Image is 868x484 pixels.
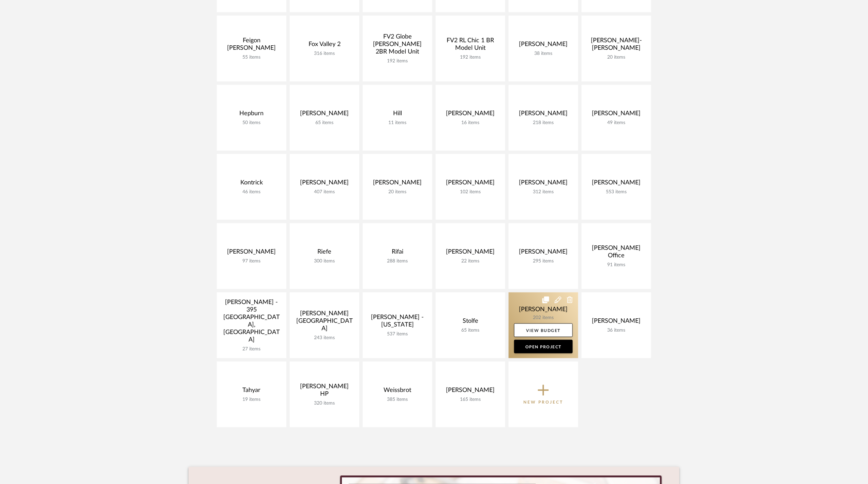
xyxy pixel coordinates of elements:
[514,323,573,337] a: View Budget
[295,258,354,264] div: 300 items
[368,258,427,264] div: 288 items
[441,179,500,189] div: [PERSON_NAME]
[368,248,427,258] div: Rifai
[524,399,564,406] p: New Project
[441,387,500,397] div: [PERSON_NAME]
[587,244,646,262] div: [PERSON_NAME] Office
[587,37,646,55] div: [PERSON_NAME]-[PERSON_NAME]
[295,120,354,126] div: 65 items
[514,258,573,264] div: 295 items
[368,387,427,397] div: Weissbrot
[368,120,427,126] div: 11 items
[295,41,354,51] div: Fox Valley 2
[295,400,354,406] div: 320 items
[222,397,281,403] div: 19 items
[368,58,427,64] div: 192 items
[222,346,281,352] div: 27 items
[587,189,646,195] div: 553 items
[368,189,427,195] div: 20 items
[222,387,281,397] div: Tahyar
[441,258,500,264] div: 22 items
[441,328,500,333] div: 65 items
[509,362,578,427] button: New Project
[587,262,646,268] div: 91 items
[441,317,500,328] div: Stolfe
[222,299,281,346] div: [PERSON_NAME] - 395 [GEOGRAPHIC_DATA], [GEOGRAPHIC_DATA]
[295,335,354,341] div: 243 items
[368,331,427,337] div: 537 items
[587,55,646,60] div: 20 items
[587,317,646,328] div: [PERSON_NAME]
[222,110,281,120] div: Hepburn
[587,110,646,120] div: [PERSON_NAME]
[514,110,573,120] div: [PERSON_NAME]
[587,328,646,333] div: 36 items
[295,383,354,400] div: [PERSON_NAME] HP
[441,110,500,120] div: [PERSON_NAME]
[441,248,500,258] div: [PERSON_NAME]
[295,189,354,195] div: 407 items
[441,189,500,195] div: 102 items
[222,120,281,126] div: 50 items
[587,120,646,126] div: 49 items
[295,310,354,335] div: [PERSON_NAME][GEOGRAPHIC_DATA]
[222,37,281,55] div: Feigon [PERSON_NAME]
[514,120,573,126] div: 218 items
[368,179,427,189] div: [PERSON_NAME]
[441,120,500,126] div: 16 items
[222,179,281,189] div: Kontrick
[441,397,500,403] div: 165 items
[222,55,281,60] div: 55 items
[514,179,573,189] div: [PERSON_NAME]
[514,51,573,57] div: 38 items
[368,397,427,403] div: 385 items
[441,37,500,55] div: FV2 RL Chic 1 BR Model Unit
[368,33,427,58] div: FV2 Globe [PERSON_NAME] 2BR Model Unit
[295,110,354,120] div: [PERSON_NAME]
[295,51,354,57] div: 316 items
[222,258,281,264] div: 97 items
[295,179,354,189] div: [PERSON_NAME]
[368,314,427,331] div: [PERSON_NAME] - [US_STATE]
[222,189,281,195] div: 46 items
[514,248,573,258] div: [PERSON_NAME]
[514,340,573,353] a: Open Project
[514,41,573,51] div: [PERSON_NAME]
[222,248,281,258] div: [PERSON_NAME]
[295,248,354,258] div: Riefe
[587,179,646,189] div: [PERSON_NAME]
[514,189,573,195] div: 312 items
[368,110,427,120] div: Hill
[441,55,500,60] div: 192 items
